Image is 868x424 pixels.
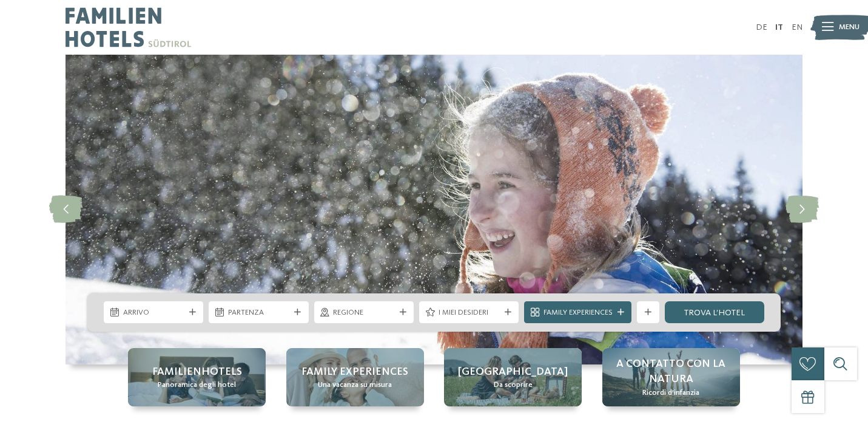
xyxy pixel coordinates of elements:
[152,364,242,380] span: Familienhotels
[286,348,424,406] a: Family hotel in montagna d’inverno: 10 consigli per voi Family experiences Una vacanza su misura
[756,23,767,32] a: DE
[333,307,394,318] span: Regione
[228,307,289,318] span: Partenza
[458,364,568,380] span: [GEOGRAPHIC_DATA]
[439,307,500,318] span: I miei desideri
[775,23,783,32] a: IT
[158,380,236,391] span: Panoramica degli hotel
[494,380,533,391] span: Da scoprire
[123,307,184,318] span: Arrivo
[444,348,582,406] a: Family hotel in montagna d’inverno: 10 consigli per voi [GEOGRAPHIC_DATA] Da scoprire
[318,380,392,391] span: Una vacanza su misura
[602,348,740,406] a: Family hotel in montagna d’inverno: 10 consigli per voi A contatto con la natura Ricordi d’infanzia
[128,348,266,406] a: Family hotel in montagna d’inverno: 10 consigli per voi Familienhotels Panoramica degli hotel
[613,357,729,387] span: A contatto con la natura
[543,307,613,318] span: Family Experiences
[665,301,764,323] a: trova l’hotel
[66,55,802,364] img: Family hotel in montagna d’inverno: 10 consigli per voi
[792,23,802,32] a: EN
[301,364,408,380] span: Family experiences
[642,388,699,398] span: Ricordi d’infanzia
[839,22,860,33] span: Menu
